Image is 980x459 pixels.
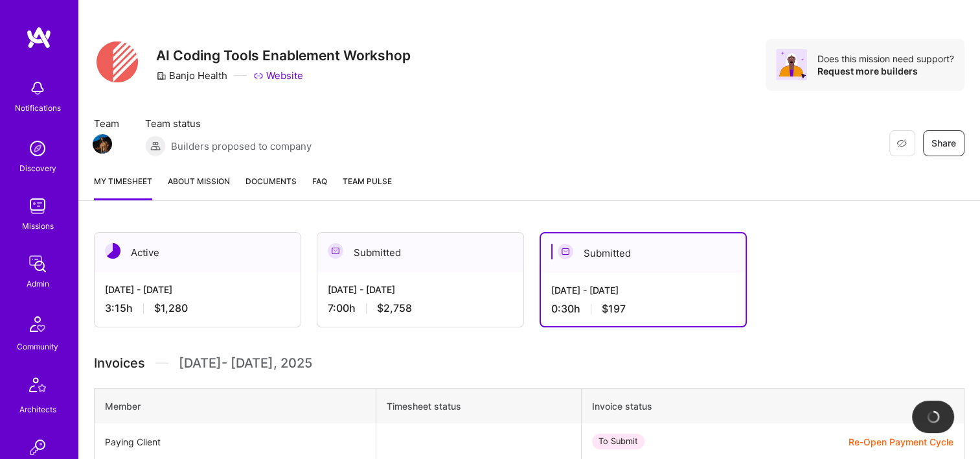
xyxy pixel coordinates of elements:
[156,71,166,81] i: icon CompanyGray
[145,135,166,156] img: Builders proposed to company
[931,137,956,150] span: Share
[154,301,188,315] span: $1,280
[179,353,312,373] span: [DATE] - [DATE] , 2025
[25,251,51,277] img: admin teamwork
[26,26,52,49] img: logo
[817,65,954,77] div: Request more builders
[96,39,139,86] img: Company Logo
[849,435,953,449] button: Re-Open Payment Cycle
[27,277,49,290] div: Admin
[343,174,392,200] a: Team Pulse
[155,353,168,373] img: Divider
[377,301,412,315] span: $2,758
[94,117,119,130] span: Team
[328,301,513,315] div: 7:00 h
[343,176,392,186] span: Team Pulse
[776,49,807,80] img: Avatar
[253,69,303,82] a: Website
[328,243,343,259] img: Submitted
[923,130,964,156] button: Share
[25,75,51,101] img: bell
[581,389,964,424] th: Invoice status
[105,301,290,315] div: 3:15 h
[245,174,297,200] a: Documents
[926,410,940,424] img: loading
[94,174,152,200] a: My timesheet
[328,283,513,296] div: [DATE] - [DATE]
[22,219,54,233] div: Missions
[817,53,954,65] div: Does this mission need support?
[15,101,61,115] div: Notifications
[156,47,411,64] h3: AI Coding Tools Enablement Workshop
[551,302,735,316] div: 0:30 h
[105,243,120,259] img: Active
[22,309,53,340] img: Community
[312,174,327,200] a: FAQ
[19,161,56,175] div: Discovery
[171,139,312,153] span: Builders proposed to company
[558,244,573,259] img: Submitted
[95,389,376,424] th: Member
[156,69,227,82] div: Banjo Health
[94,133,111,155] a: Team Member Avatar
[22,371,53,403] img: Architects
[551,283,735,297] div: [DATE] - [DATE]
[376,389,581,424] th: Timesheet status
[25,193,51,219] img: teamwork
[602,302,626,316] span: $197
[317,233,523,272] div: Submitted
[17,340,58,353] div: Community
[93,134,112,154] img: Team Member Avatar
[592,434,644,449] div: To Submit
[145,117,312,130] span: Team status
[19,403,56,416] div: Architects
[94,353,145,373] span: Invoices
[896,138,907,148] i: icon EyeClosed
[25,135,51,161] img: discovery
[245,174,297,188] span: Documents
[541,233,746,273] div: Submitted
[105,283,290,296] div: [DATE] - [DATE]
[168,174,230,200] a: About Mission
[95,233,301,272] div: Active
